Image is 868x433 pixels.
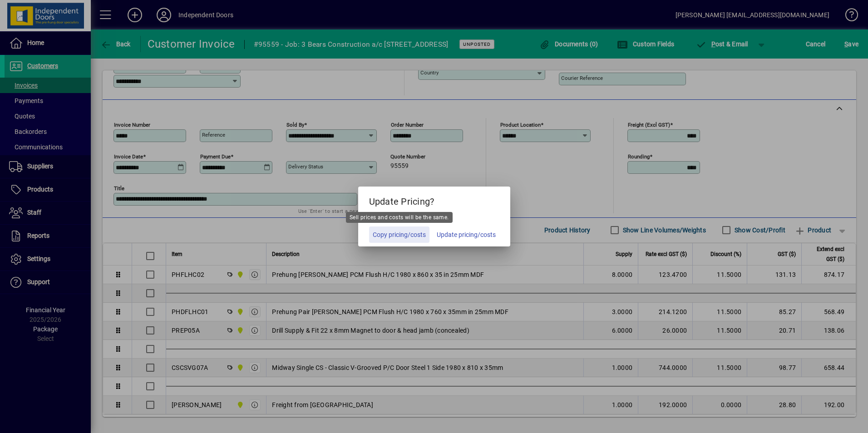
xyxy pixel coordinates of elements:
button: Update pricing/costs [433,226,499,243]
button: Copy pricing/costs [369,226,429,243]
div: Sell prices and costs will be the same. [346,212,453,223]
h5: Update Pricing? [358,187,510,213]
span: Copy pricing/costs [373,230,426,240]
span: Update pricing/costs [437,230,496,240]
